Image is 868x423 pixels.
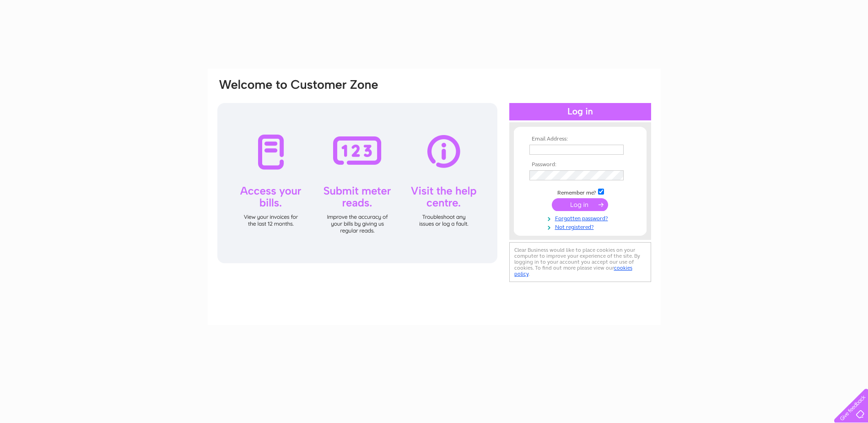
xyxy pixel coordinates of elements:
[514,265,632,277] a: cookies policy
[552,198,608,211] input: Submit
[529,213,633,222] a: Forgotten password?
[529,222,633,231] a: Not registered?
[509,242,651,282] div: Clear Business would like to place cookies on your computer to improve your experience of the sit...
[527,162,633,168] th: Password:
[527,136,633,142] th: Email Address:
[527,187,633,196] td: Remember me?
